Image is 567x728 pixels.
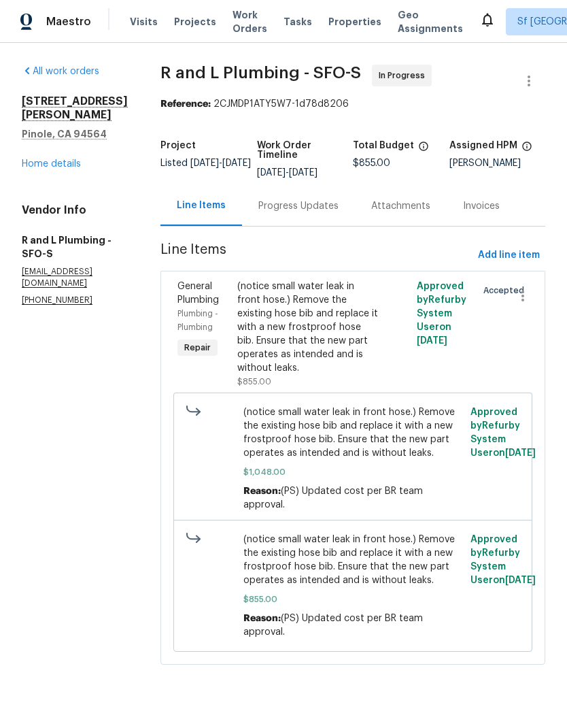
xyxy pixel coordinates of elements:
span: Properties [328,15,381,29]
span: Projects [174,15,216,29]
a: Home details [22,159,81,169]
h5: Project [160,141,196,150]
div: 2CJMDP1ATY5W7-1d78d8206 [160,97,545,111]
span: In Progress [379,69,430,82]
span: Maestro [46,15,91,29]
span: $1,048.00 [243,465,463,479]
div: (notice small water leak in front hose.) Remove the existing hose bib and replace it with a new f... [237,280,379,375]
span: Add line item [478,247,540,264]
h5: Work Order Timeline [257,141,354,160]
span: Visits [130,15,158,29]
span: $855.00 [237,378,271,386]
span: Accepted [483,284,530,297]
h5: R and L Plumbing - SFO-S [22,233,128,261]
span: Approved by Refurby System User on [470,408,536,458]
span: The hpm assigned to this work order. [521,141,532,159]
button: Add line item [472,243,545,268]
span: [DATE] [257,168,286,178]
span: The total cost of line items that have been proposed by Opendoor. This sum includes line items th... [418,141,429,159]
span: (PS) Updated cost per BR team approval. [243,614,423,637]
span: [DATE] [222,159,251,168]
span: (PS) Updated cost per BR team approval. [243,486,423,510]
span: Approved by Refurby System User on [470,535,536,585]
span: Repair [179,341,216,354]
span: Approved by Refurby System User on [417,282,466,346]
span: - [190,159,251,168]
span: Tasks [283,17,312,27]
span: General Plumbing [177,282,219,305]
h5: Total Budget [353,141,414,150]
h5: Assigned HPM [449,141,517,150]
span: Reason: [243,486,281,496]
span: [DATE] [289,168,317,178]
span: [DATE] [505,576,536,585]
span: R and L Plumbing - SFO-S [160,65,361,81]
a: All work orders [22,67,99,76]
span: [DATE] [505,448,536,458]
span: Work Orders [233,8,267,35]
span: Geo Assignments [398,8,463,35]
div: Line Items [177,199,226,212]
div: [PERSON_NAME] [449,159,546,168]
div: Invoices [463,199,500,213]
span: Reason: [243,614,281,623]
span: $855.00 [243,593,463,606]
span: Line Items [160,243,472,268]
span: $855.00 [353,159,390,168]
h4: Vendor Info [22,203,128,217]
span: (notice small water leak in front hose.) Remove the existing hose bib and replace it with a new f... [243,406,463,460]
span: Listed [160,159,251,168]
span: [DATE] [417,336,447,346]
span: - [257,168,317,178]
b: Reference: [160,99,211,109]
span: Plumbing - Plumbing [177,310,218,331]
div: Progress Updates [258,199,339,213]
div: Attachments [371,199,430,213]
span: [DATE] [190,159,219,168]
span: (notice small water leak in front hose.) Remove the existing hose bib and replace it with a new f... [243,533,463,587]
